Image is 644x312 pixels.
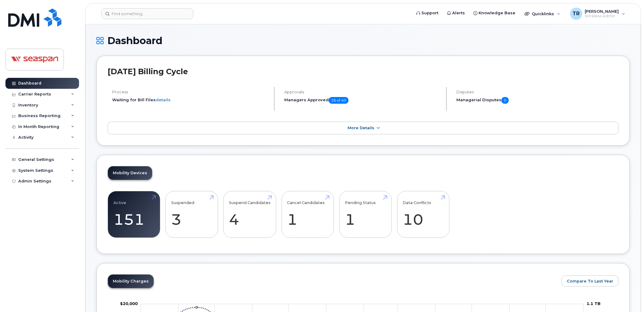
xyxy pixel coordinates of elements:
li: Waiting for Bill Files [112,97,269,103]
tspan: $20,000 [120,301,138,306]
h4: Disputes [456,90,618,94]
span: 26 of 40 [329,97,348,104]
h5: Managerial Disputes [456,97,618,104]
a: details [156,97,171,102]
a: Suspend Candidates 4 [229,194,271,234]
a: Pending Status 1 [345,194,386,234]
a: Suspended 3 [171,194,212,234]
span: More Details [348,126,374,130]
h4: Approvals [284,90,441,94]
a: Cancel Candidates 1 [287,194,328,234]
a: Mobility Charges [108,275,154,288]
h2: [DATE] Billing Cycle [108,67,618,76]
h4: Process [112,90,269,94]
span: 0 [501,97,509,104]
tspan: 1.1 TB [587,301,601,306]
h5: Managers Approved [284,97,441,104]
a: Active 151 [113,194,154,234]
g: $0 [120,301,138,306]
h1: Dashboard [96,35,630,46]
a: Data Conflicts 10 [403,194,444,234]
button: Compare To Last Year [562,276,618,286]
a: Mobility Devices [108,166,152,180]
span: Compare To Last Year [567,278,613,284]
